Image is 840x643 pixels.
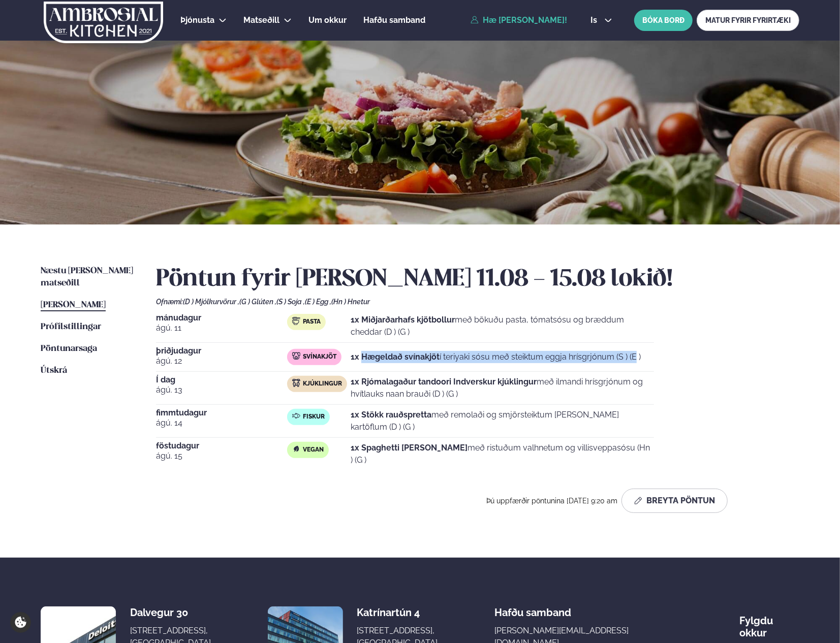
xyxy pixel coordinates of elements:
[130,606,211,619] div: Dalvegur 30
[351,314,654,338] p: með bökuðu pasta, tómatsósu og bræddum cheddar (D ) (G )
[697,10,799,31] a: MATUR FYRIR FYRIRTÆKI
[180,14,214,26] a: Þjónusta
[303,318,321,326] span: Pasta
[156,298,799,306] div: Ofnæmi:
[351,351,641,363] p: í teriyaki sósu með steiktum eggja hrísgrjónum (S ) (E )
[363,14,425,26] a: Hafðu samband
[156,450,287,462] span: ágú. 15
[357,606,438,619] div: Katrínartún 4
[634,10,693,31] button: BÓKA BORÐ
[276,298,305,306] span: (S ) Soja ,
[156,347,287,355] span: þriðjudagur
[10,612,31,633] a: Cookie settings
[292,352,300,360] img: pork.svg
[351,442,654,466] p: með ristuðum valhnetum og villisveppasósu (Hn ) (G )
[156,355,287,367] span: ágú. 12
[303,353,336,361] span: Svínakjöt
[43,2,164,43] img: logo
[621,489,728,513] button: Breyta Pöntun
[494,598,571,619] span: Hafðu samband
[351,315,455,325] strong: 1x Miðjarðarhafs kjötbollur
[486,497,617,505] span: Þú uppfærðir pöntunina [DATE] 9:20 am
[292,317,300,325] img: pasta.svg
[41,299,106,311] a: [PERSON_NAME]
[156,265,799,294] h2: Pöntun fyrir [PERSON_NAME] 11.08 - 15.08 lokið!
[471,16,567,25] a: Hæ [PERSON_NAME]!
[183,298,239,306] span: (D ) Mjólkurvörur ,
[156,442,287,450] span: föstudagur
[156,314,287,322] span: mánudagur
[303,446,324,454] span: Vegan
[41,343,97,355] a: Pöntunarsaga
[292,379,300,387] img: chicken.svg
[156,384,287,396] span: ágú. 13
[243,14,279,26] a: Matseðill
[351,409,654,433] p: með remolaði og smjörsteiktum [PERSON_NAME] kartöflum (D ) (G )
[41,265,136,290] a: Næstu [PERSON_NAME] matseðill
[351,352,440,362] strong: 1x Hægeldað svínakjöt
[303,380,342,388] span: Kjúklingur
[41,365,67,377] a: Útskrá
[41,321,101,333] a: Prófílstillingar
[156,409,287,417] span: fimmtudagur
[331,298,370,306] span: (Hn ) Hnetur
[351,376,654,400] p: með ilmandi hrísgrjónum og hvítlauks naan brauði (D ) (G )
[156,417,287,429] span: ágú. 14
[180,15,214,25] span: Þjónusta
[363,15,425,25] span: Hafðu samband
[305,298,331,306] span: (E ) Egg ,
[582,16,620,24] button: is
[41,301,106,309] span: [PERSON_NAME]
[41,267,133,287] span: Næstu [PERSON_NAME] matseðill
[303,413,325,421] span: Fiskur
[292,412,300,420] img: fish.svg
[351,443,468,453] strong: 1x Spaghetti [PERSON_NAME]
[351,410,431,420] strong: 1x Stökk rauðspretta
[351,377,537,387] strong: 1x Rjómalagaður tandoori Indverskur kjúklingur
[308,14,347,26] a: Um okkur
[41,323,101,331] span: Prófílstillingar
[156,322,287,334] span: ágú. 11
[292,445,300,453] img: Vegan.svg
[239,298,276,306] span: (G ) Glúten ,
[41,344,97,353] span: Pöntunarsaga
[590,16,600,24] span: is
[156,376,287,384] span: Í dag
[739,606,799,639] div: Fylgdu okkur
[308,15,347,25] span: Um okkur
[243,15,279,25] span: Matseðill
[41,366,67,375] span: Útskrá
